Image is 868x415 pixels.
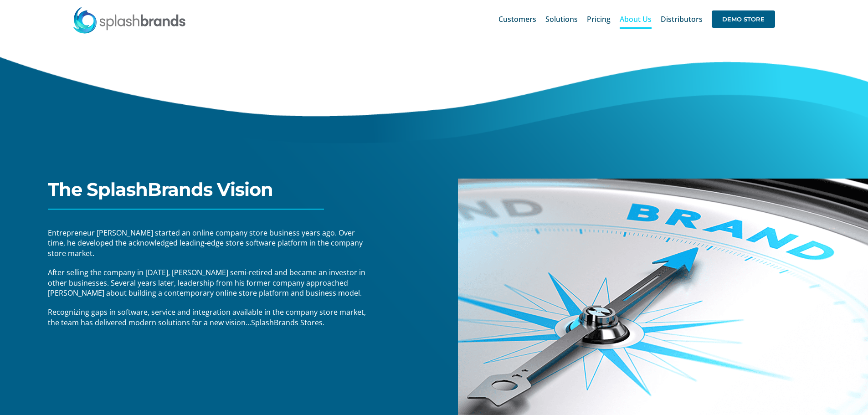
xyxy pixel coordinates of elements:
[545,15,578,23] span: Solutions
[72,6,186,34] img: SplashBrands.com Logo
[661,15,703,23] span: Distributors
[498,5,536,34] a: Customers
[587,15,611,23] span: Pricing
[712,10,775,28] span: DEMO STORE
[661,5,703,34] a: Distributors
[48,307,366,327] span: Recognizing gaps in software, service and integration available in the company store market, the ...
[712,5,775,34] a: DEMO STORE
[620,15,652,23] span: About Us
[48,228,363,258] span: Entrepreneur [PERSON_NAME] started an online company store business years ago. Over time, he deve...
[498,5,775,34] nav: Main Menu
[48,178,273,200] span: The SplashBrands Vision
[587,5,611,34] a: Pricing
[498,15,536,23] span: Customers
[48,267,365,298] span: After selling the company in [DATE], [PERSON_NAME] semi-retired and became an investor in other b...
